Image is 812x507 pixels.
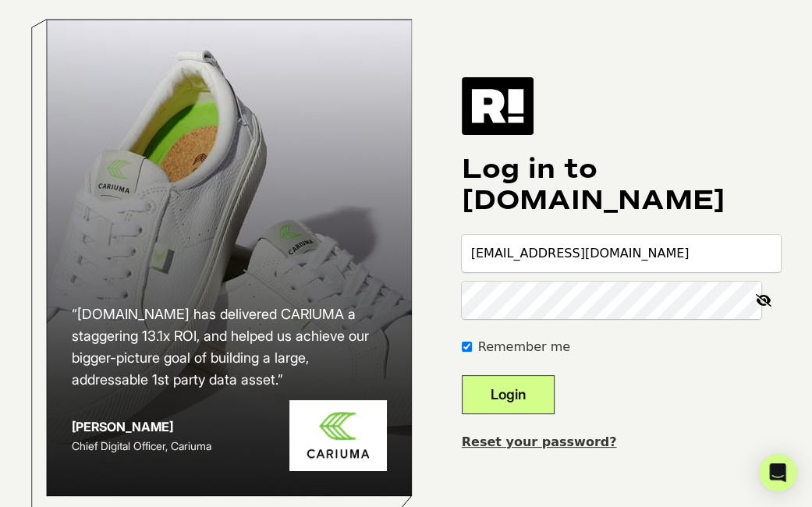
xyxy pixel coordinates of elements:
[462,235,781,272] input: Email
[72,439,211,452] span: Chief Digital Officer, Cariuma
[478,338,570,356] label: Remember me
[72,419,173,434] strong: [PERSON_NAME]
[759,454,796,491] div: Open Intercom Messenger
[462,434,617,449] a: Reset your password?
[289,400,387,471] img: Cariuma
[462,375,555,414] button: Login
[462,154,781,216] h1: Log in to [DOMAIN_NAME]
[462,77,534,135] img: Retention.com
[72,303,387,391] h2: “[DOMAIN_NAME] has delivered CARIUMA a staggering 13.1x ROI, and helped us achieve our bigger-pic...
